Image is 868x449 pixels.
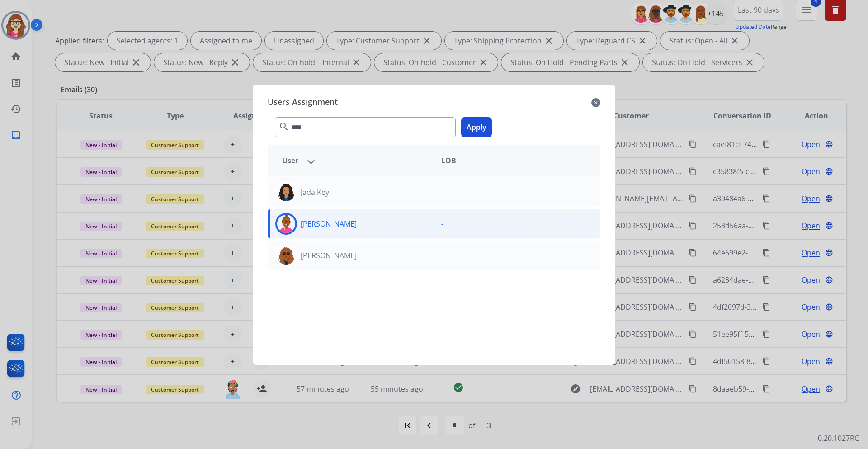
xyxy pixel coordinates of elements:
[441,187,443,198] p: -
[301,250,357,261] p: [PERSON_NAME]
[441,250,443,261] p: -
[306,155,316,166] mat-icon: arrow_downward
[591,97,600,108] mat-icon: close
[441,155,456,166] span: LOB
[301,187,329,198] p: Jada Key
[441,218,443,229] p: -
[461,117,492,137] button: Apply
[275,155,434,166] div: User
[268,95,338,110] span: Users Assignment
[301,218,357,229] p: [PERSON_NAME]
[278,121,289,132] mat-icon: search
